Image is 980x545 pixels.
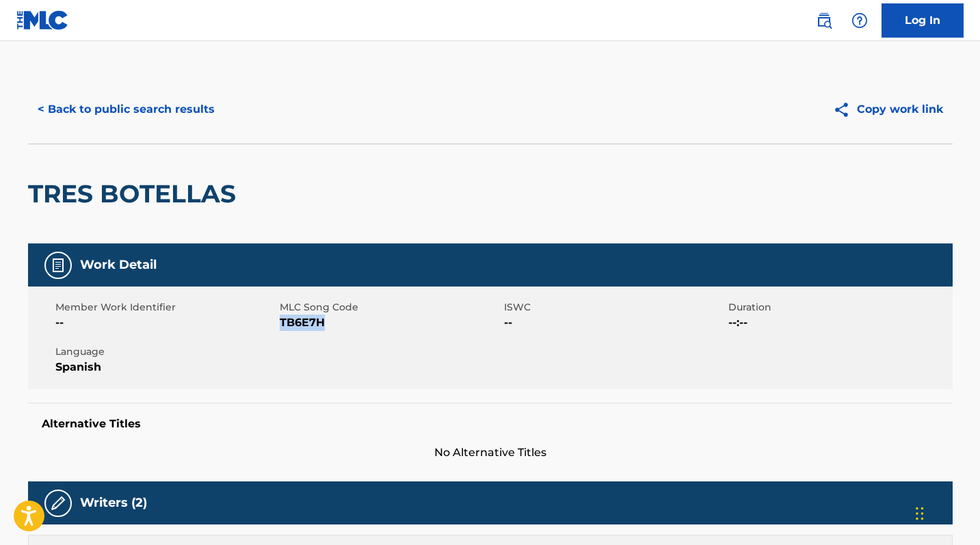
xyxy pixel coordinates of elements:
span: Language [55,345,276,359]
a: Log In [882,3,964,38]
img: search [816,12,832,29]
span: ISWC [504,300,725,315]
span: Member Work Identifier [55,300,276,315]
span: --:-- [728,315,949,331]
a: Public Search [810,7,838,34]
img: help [851,12,868,29]
span: -- [55,315,276,331]
h5: Writers (2) [80,495,147,511]
button: Copy work link [823,92,953,127]
h5: Work Detail [80,257,157,273]
h2: TRES BOTELLAS [28,178,243,209]
iframe: Chat Widget [912,479,980,545]
span: TB6E7H [280,315,501,331]
span: Duration [728,300,949,315]
h5: Alternative Titles [42,417,939,431]
img: MLC Logo [16,10,69,30]
span: -- [504,315,725,331]
span: MLC Song Code [280,300,501,315]
button: < Back to public search results [28,92,224,127]
span: Spanish [55,359,276,375]
img: Work Detail [50,257,66,274]
div: Arrastrar [916,493,924,534]
span: No Alternative Titles [28,444,953,461]
img: Copy work link [833,101,857,118]
div: Help [846,7,873,34]
img: Writers [50,495,66,511]
div: Widget de chat [912,479,980,545]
